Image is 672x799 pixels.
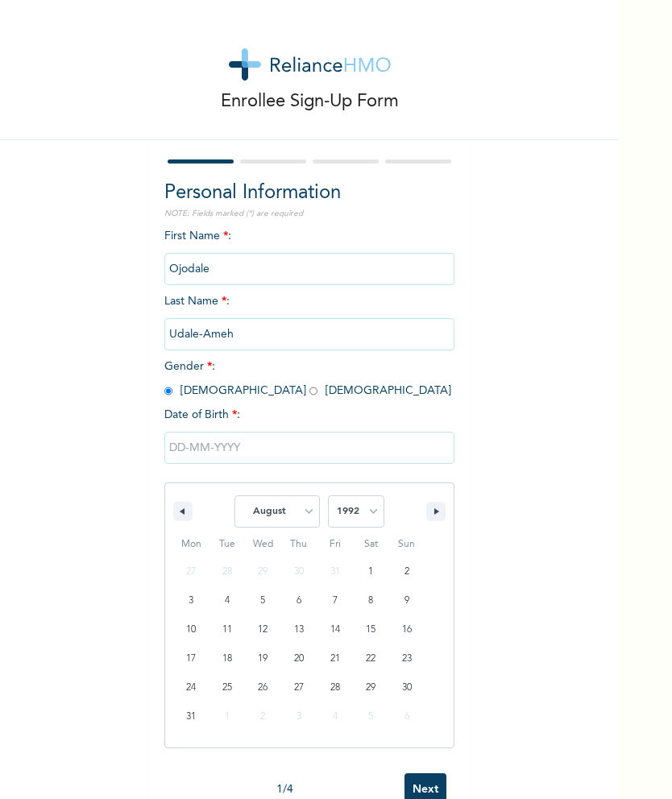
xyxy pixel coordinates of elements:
[366,644,375,673] span: 22
[164,179,454,208] h2: Personal Information
[186,615,196,644] span: 10
[402,615,412,644] span: 16
[281,615,317,644] button: 13
[222,615,232,644] span: 11
[317,532,353,557] span: Fri
[173,644,209,673] button: 17
[294,615,304,644] span: 13
[209,586,246,615] button: 4
[164,208,454,220] p: NOTE: Fields marked (*) are required
[164,432,454,464] input: DD-MM-YYYY
[186,673,196,702] span: 24
[173,702,209,731] button: 31
[402,673,412,702] span: 30
[366,615,375,644] span: 15
[173,615,209,644] button: 10
[245,673,281,702] button: 26
[173,532,209,557] span: Mon
[164,407,240,424] span: Date of Birth :
[164,230,454,275] span: First Name :
[404,586,409,615] span: 9
[281,673,317,702] button: 27
[353,557,389,586] button: 1
[258,615,268,644] span: 12
[317,644,353,673] button: 21
[402,644,412,673] span: 23
[245,586,281,615] button: 5
[353,586,389,615] button: 8
[297,586,301,615] span: 6
[330,644,340,673] span: 21
[209,532,246,557] span: Tue
[368,586,373,615] span: 8
[164,318,454,350] input: Enter your last name
[225,586,230,615] span: 4
[164,361,451,396] span: Gender : [DEMOGRAPHIC_DATA] [DEMOGRAPHIC_DATA]
[388,644,425,673] button: 23
[317,586,353,615] button: 7
[209,644,246,673] button: 18
[209,615,246,644] button: 11
[281,586,317,615] button: 6
[229,48,391,81] img: logo
[164,781,404,798] div: 1 / 4
[189,586,193,615] span: 3
[221,89,399,115] p: Enrollee Sign-Up Form
[353,673,389,702] button: 29
[333,586,338,615] span: 7
[330,673,340,702] span: 28
[260,586,265,615] span: 5
[245,644,281,673] button: 19
[330,615,340,644] span: 14
[258,673,268,702] span: 26
[281,644,317,673] button: 20
[186,702,196,731] span: 31
[366,673,375,702] span: 29
[164,296,454,340] span: Last Name :
[294,644,304,673] span: 20
[317,615,353,644] button: 14
[317,673,353,702] button: 28
[245,615,281,644] button: 12
[388,557,425,586] button: 2
[388,673,425,702] button: 30
[209,673,246,702] button: 25
[186,644,196,673] span: 17
[404,557,409,586] span: 2
[222,673,232,702] span: 25
[173,673,209,702] button: 24
[294,673,304,702] span: 27
[164,253,454,285] input: Enter your first name
[353,532,389,557] span: Sat
[245,532,281,557] span: Wed
[173,586,209,615] button: 3
[258,644,268,673] span: 19
[222,644,232,673] span: 18
[353,644,389,673] button: 22
[388,586,425,615] button: 9
[388,615,425,644] button: 16
[353,615,389,644] button: 15
[368,557,373,586] span: 1
[388,532,425,557] span: Sun
[281,532,317,557] span: Thu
